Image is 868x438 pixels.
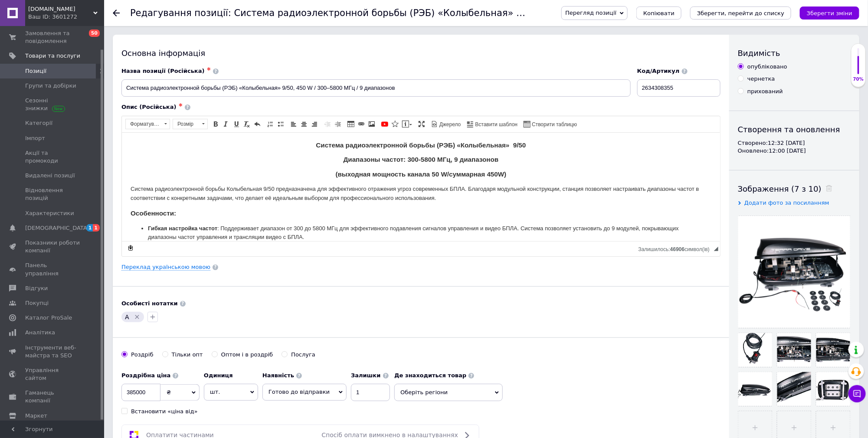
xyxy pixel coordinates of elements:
span: Джерело [438,121,461,128]
h1: Редагування позиції: Система радиоэлектронной борьбы (РЭБ) «Колыбельная» 9/50, 450 W / 300–5800 М... [130,8,723,18]
span: Замовлення та повідомлення [25,29,80,45]
span: Групи та добірки [25,82,76,90]
div: Тільки опт [172,351,203,359]
a: Зображення [367,119,377,129]
span: Категорії [25,119,52,127]
span: Розмір [173,119,199,129]
span: Імпорт [25,134,45,142]
b: Особисті нотатки [121,300,178,307]
b: Залишки [351,372,380,379]
div: Оптом і в роздріб [221,351,273,359]
span: Видалені позиції [25,172,75,180]
span: Готово до відправки [269,389,330,395]
strong: Диапазоны частот: 300-5800 МГц, 9 диапазонов [222,23,377,30]
span: Аналітика [25,329,55,337]
button: Копіювати [636,7,681,20]
span: ✱ [207,66,211,72]
div: чернетка [747,75,775,83]
span: 46906 [670,246,685,252]
li: : Поддерживает диапазон от 300 до 5800 МГц для эффективного подавления сигналов управления и виде... [26,92,572,110]
a: Вставити іконку [390,119,400,129]
span: Оберіть регіони [394,384,503,401]
div: опубліковано [747,63,787,71]
a: Додати відео з YouTube [380,119,390,129]
input: Наприклад, H&M жіноча сукня зелена 38 розмір вечірня максі з блискітками [121,79,631,97]
a: Зробити резервну копію зараз [126,243,135,253]
span: Назва позиції (Російська) [121,68,205,74]
a: Вставити/видалити нумерований список [265,119,275,129]
span: Сезонні знижки [25,97,80,112]
span: Вставити шаблон [474,121,518,128]
span: Відновлення позицій [25,186,80,202]
a: Вставити шаблон [466,119,519,129]
a: Вставити/видалити маркований список [276,119,285,129]
span: TAPTO.PRO [28,5,93,13]
a: Створити таблицю [522,119,578,129]
span: Потягніть для зміни розмірів [714,247,718,251]
a: Повернути (Ctrl+Z) [252,119,262,129]
div: Встановити «ціна від» [131,408,198,415]
strong: Система радиоэлектронной борьбы (РЭБ) «Колыбельная» 9/50 [194,9,404,16]
div: Зображення (7 з 10) [738,183,851,194]
a: Зменшити відступ [323,119,332,129]
b: Наявність [262,372,294,379]
a: Джерело [430,119,462,129]
strong: Особенности: [9,77,54,84]
b: Де знаходиться товар [394,372,466,379]
span: Акції та промокоди [25,149,80,165]
span: Копіювати [643,10,675,16]
span: 1 [93,224,100,232]
div: Кiлькiсть символiв [639,244,714,252]
a: Вставити/Редагувати посилання (Ctrl+L) [357,119,366,129]
iframe: Редактор, 5036E351-68C0-42F1-BB5C-BFB2ADBF220B [122,133,720,241]
span: ₴ [167,389,171,396]
b: Роздрібна ціна [121,372,170,379]
span: Опис (Російська) [121,104,177,110]
div: прихований [747,88,783,95]
div: Роздріб [131,351,154,359]
a: Форматування [125,119,170,129]
div: Послуга [291,351,315,359]
span: Додати фото за посиланням [744,199,829,206]
span: Код/Артикул [637,68,680,74]
span: Каталог ProSale [25,314,72,322]
button: Чат з покупцем [848,385,866,402]
a: Жирний (Ctrl+B) [211,119,220,129]
strong: Гибкая настройка частот [26,92,95,99]
span: 50 [89,29,100,37]
span: Позиції [25,67,46,75]
span: Панель управління [25,261,80,277]
div: Створення та оновлення [738,124,851,135]
div: 70% Якість заповнення [851,43,866,87]
span: A [125,314,129,320]
span: [DEMOGRAPHIC_DATA] [25,224,89,232]
span: Покупці [25,299,49,307]
div: Видимість [738,48,851,59]
a: Вставити повідомлення [401,119,413,129]
a: Збільшити відступ [333,119,343,129]
div: Оновлено: 12:00 [DATE] [738,147,851,155]
a: По центру [299,119,309,129]
span: Перегляд позиції [565,10,616,16]
i: Зберегти зміни [807,10,852,16]
span: Управління сайтом [25,366,80,382]
a: Переклад українською мовою [121,264,210,271]
span: 1 [86,224,93,232]
span: шт. [204,384,258,400]
div: Ваш ID: 3601272 [28,13,104,21]
span: Інструменти веб-майстра та SEO [25,344,80,360]
b: Одиниця [204,372,233,379]
a: Таблиця [346,119,356,129]
span: Форматування [126,119,161,129]
span: Показники роботи компанії [25,239,80,255]
div: Основна інформація [121,48,721,59]
div: Повернутися назад [113,10,120,16]
span: Товари та послуги [25,52,80,60]
strong: (выходная мощность канала 50 W/суммарная 450W) [214,38,385,45]
span: Гаманець компанії [25,389,80,405]
button: Зберегти зміни [800,7,859,20]
p: Система радиоэлектронной борьбы Колыбельная 9/50 предназначена для эффективного отражения угроз с... [9,52,590,70]
a: По лівому краю [289,119,298,129]
button: Зберегти, перейти до списку [690,7,791,20]
svg: Видалити мітку [134,314,141,320]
